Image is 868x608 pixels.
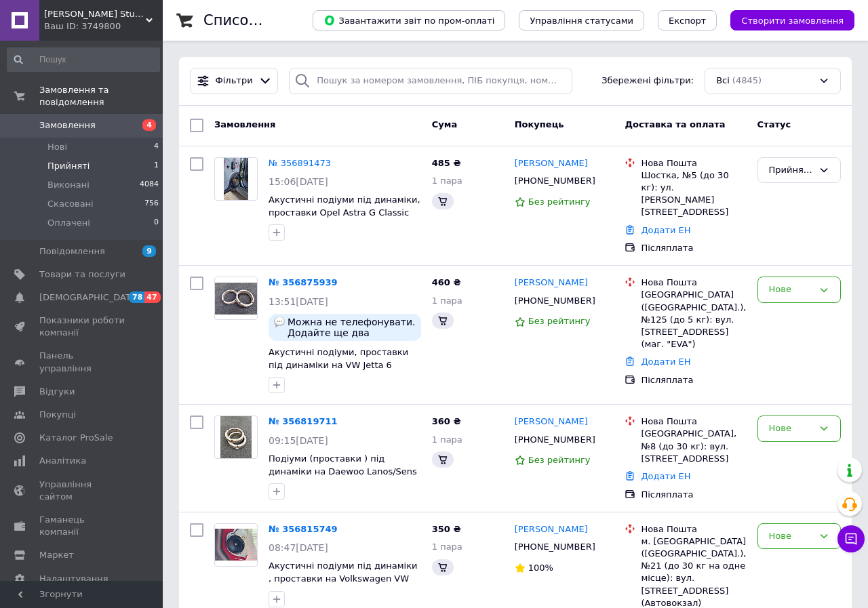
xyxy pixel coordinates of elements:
[515,416,588,428] a: [PERSON_NAME]
[837,525,865,552] button: Чат з покупцем
[39,573,108,585] span: Налаштування
[732,75,762,85] span: (4845)
[432,176,462,186] span: 1 пара
[39,455,86,467] span: Аналітика
[39,479,125,503] span: Управління сайтом
[512,538,598,556] div: [PHONE_NUMBER]
[641,225,690,235] a: Додати ЕН
[528,455,591,465] span: Без рейтингу
[44,20,163,33] div: Ваш ID: 3749800
[215,529,257,561] img: Фото товару
[641,523,746,535] div: Нова Пошта
[154,217,159,229] span: 0
[47,198,94,210] span: Скасовані
[224,158,248,200] img: Фото товару
[7,47,160,72] input: Пошук
[215,283,257,315] img: Фото товару
[432,296,462,306] span: 1 пара
[528,197,591,207] span: Без рейтингу
[769,422,813,436] div: Нове
[717,15,854,25] a: Створити замовлення
[269,296,328,307] span: 13:51[DATE]
[641,489,746,501] div: Післяплата
[269,176,328,187] span: 15:06[DATE]
[214,523,258,567] a: Фото товару
[269,195,420,218] a: Акустичні подіуми під динаміки, проставки Opel Astra G Classic
[144,198,159,210] span: 756
[515,277,588,289] a: [PERSON_NAME]
[323,14,494,26] span: Завантажити звіт по пром-оплаті
[269,277,338,287] a: № 356875939
[757,119,791,129] span: Статус
[515,523,588,536] a: [PERSON_NAME]
[641,428,746,465] div: [GEOGRAPHIC_DATA], №8 (до 30 кг): вул. [STREET_ADDRESS]
[641,471,690,481] a: Додати ЕН
[39,386,75,398] span: Відгуки
[214,119,275,129] span: Замовлення
[515,157,588,170] a: [PERSON_NAME]
[519,10,644,31] button: Управління статусами
[47,141,67,153] span: Нові
[220,416,252,458] img: Фото товару
[269,453,417,489] a: Подіуми (проставки ) під динаміки на Daewoo Lanos/Sens (Ланос) 130 мм фанера
[47,217,90,229] span: Оплачені
[769,163,813,178] div: Прийнято
[269,435,328,446] span: 09:15[DATE]
[144,291,160,303] span: 47
[39,549,74,561] span: Маркет
[154,141,159,153] span: 4
[203,12,341,28] h1: Список замовлень
[39,315,125,339] span: Показники роботи компанії
[641,289,746,350] div: [GEOGRAPHIC_DATA] ([GEOGRAPHIC_DATA].), №125 (до 5 кг): вул. [STREET_ADDRESS] (маг. "EVA")
[289,68,572,94] input: Пошук за номером замовлення, ПІБ покупця, номером телефону, Email, номером накладної
[432,542,462,552] span: 1 пара
[432,416,461,426] span: 360 ₴
[641,277,746,289] div: Нова Пошта
[129,291,144,303] span: 78
[528,563,553,573] span: 100%
[142,119,156,131] span: 4
[274,317,285,327] img: :speech_balloon:
[39,84,163,108] span: Замовлення та повідомлення
[269,416,338,426] a: № 356819711
[530,16,633,26] span: Управління статусами
[669,16,707,26] span: Експорт
[142,245,156,257] span: 9
[47,160,90,172] span: Прийняті
[432,119,457,129] span: Cума
[641,242,746,254] div: Післяплата
[44,8,146,20] span: Papa Carlo Studio
[432,158,461,168] span: 485 ₴
[730,10,854,31] button: Створити замовлення
[269,158,331,168] a: № 356891473
[769,529,813,544] div: Нове
[214,416,258,459] a: Фото товару
[216,75,253,87] span: Фільтри
[214,157,258,201] a: Фото товару
[512,172,598,190] div: [PHONE_NUMBER]
[140,179,159,191] span: 4084
[39,432,113,444] span: Каталог ProSale
[39,119,96,131] span: Замовлення
[641,169,746,219] div: Шостка, №5 (до 30 кг): ул. [PERSON_NAME][STREET_ADDRESS]
[658,10,717,31] button: Експорт
[214,277,258,320] a: Фото товару
[39,409,76,421] span: Покупці
[601,75,694,87] span: Збережені фільтри:
[512,292,598,310] div: [PHONE_NUMBER]
[716,75,730,87] span: Всі
[641,374,746,386] div: Післяплата
[641,416,746,428] div: Нова Пошта
[269,542,328,553] span: 08:47[DATE]
[432,524,461,534] span: 350 ₴
[641,157,746,169] div: Нова Пошта
[269,561,418,596] a: Акустичні подіуми під динаміки , проставки на Volkswagen VW Crafter 1 ([DATE]-[DATE])
[625,119,725,129] span: Доставка та оплата
[39,350,125,374] span: Панель управління
[39,245,105,258] span: Повідомлення
[432,434,462,445] span: 1 пара
[528,316,591,326] span: Без рейтингу
[39,514,125,538] span: Гаманець компанії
